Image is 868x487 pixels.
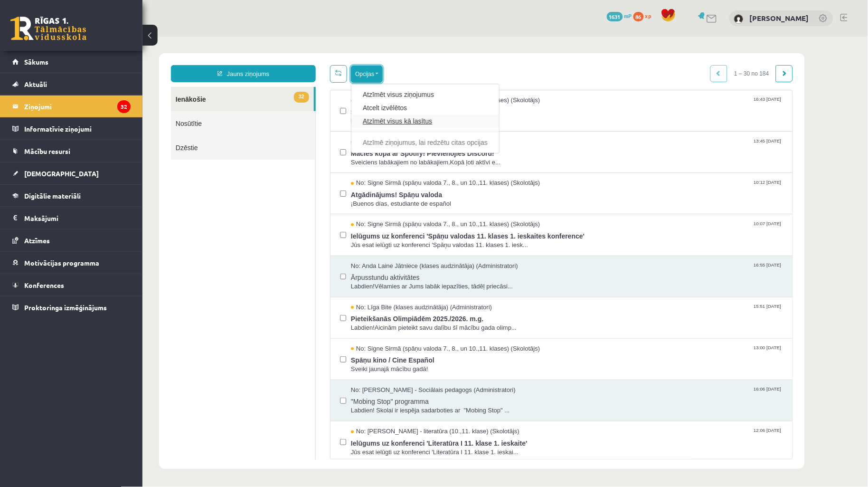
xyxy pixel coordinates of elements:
i: 32 [117,100,131,113]
a: Atzīmē ziņojumus, lai redzētu citas opcijas [220,101,345,111]
a: Informatīvie ziņojumi [12,118,131,140]
span: 1 – 30 no 184 [585,29,634,46]
a: 86 xp [633,12,656,19]
span: Atgādinājums! Spāņu valoda [208,151,641,163]
span: Pieteikšanās Olimpiādēm 2025./2026. m.g. [208,275,641,287]
span: No: Līga Bite (klases audzinātāja) (Administratori) [208,267,349,276]
span: 15:51 [DATE] [609,267,641,274]
span: ¡Buenos días, estudiante de español [208,163,641,172]
legend: Informatīvie ziņojumi [24,118,131,140]
a: Rīgas 1. Tālmācības vidusskola [10,17,86,40]
a: Nosūtītie [28,75,173,99]
span: 10:07 [DATE] [609,183,641,191]
a: Atzīmes [12,229,131,251]
span: No: Anda Laine Jātniece (klases audzinātāja) (Administratori) [208,225,376,234]
span: 16:43 [DATE] [609,59,641,67]
legend: Maksājumi [24,207,131,229]
span: Labdien!Vēlamies ar Jums labāk iepazīties, tādēļ priecāsi... [208,246,641,255]
span: No: [PERSON_NAME] - literatūra (10.,11. klase) (Skolotājs) [208,391,377,400]
span: Mācību resursi [24,147,70,155]
span: Ielūgums uz konferenci 'Spāņu valodas 11. klases 1. ieskaites konference' [208,192,641,204]
span: Labdien!Aicinām pieteikt savu dalību šī mācību gada olimp... [208,287,641,296]
span: Motivācijas programma [24,258,99,267]
a: [DEMOGRAPHIC_DATA] [12,162,131,184]
span: Jūs esat ielūgti uz konferenci 'Literatūra I 11. klase 1. ieskai... [208,411,641,420]
span: 32 [151,55,167,66]
span: Sākums [24,57,48,66]
span: Proktoringa izmēģinājums [24,303,107,312]
span: mP [624,12,632,19]
a: Motivācijas programma [12,252,131,274]
a: Ziņojumi32 [12,95,131,117]
span: Jūs esat ielūgti uz konferenci 'Spāņu valodas 11. klases 1. iesk... [208,204,641,213]
span: Konferences [24,281,64,289]
span: Mācies kopā ar Spotify! Pievienojies Discord! [208,110,641,122]
legend: Ziņojumi [24,95,131,117]
a: No: Signe Sirmā (spāņu valoda 7., 8., un 10.,11. klases) (Skolotājs) 10:12 [DATE] Atgādinājums! S... [208,142,641,172]
span: 86 [633,12,644,21]
a: Jauns ziņojums [28,29,173,46]
a: Dzēstie [28,99,173,123]
a: 1631 mP [607,12,632,19]
a: Atcelt izvēlētos [220,67,345,76]
a: Konferences [12,274,131,296]
span: 13:45 [DATE] [609,101,641,108]
a: Sākums [12,51,131,73]
a: Maksājumi [12,207,131,229]
a: Aktuāli [12,73,131,95]
a: No: Signe Sirmā (spāņu valoda 7., 8., un 10.,11. klases) (Skolotājs) 16:43 [DATE] Spāņu valoda - ... [208,59,641,89]
img: Mareks Eglītis [734,14,744,24]
a: No: [PERSON_NAME] (Administratori) 13:45 [DATE] Mācies kopā ar Spotify! Pievienojies Discord! Sve... [208,101,641,130]
a: Digitālie materiāli [12,185,131,207]
span: Sveiki jaunajā mācību gadā! [208,328,641,337]
a: Mācību resursi [12,140,131,162]
a: Atzīmēt visus kā lasītus [220,80,345,89]
a: No: Signe Sirmā (spāņu valoda 7., 8., un 10.,11. klases) (Skolotājs) 10:07 [DATE] Ielūgums uz kon... [208,183,641,213]
a: No: Signe Sirmā (spāņu valoda 7., 8., un 10.,11. klases) (Skolotājs) 13:00 [DATE] Spāņu kino / Ci... [208,308,641,337]
span: "Mobing Stop" programma [208,358,641,370]
a: Proktoringa izmēģinājums [12,296,131,318]
span: No: Signe Sirmā (spāņu valoda 7., 8., un 10.,11. klases) (Skolotājs) [208,183,397,192]
a: No: Līga Bite (klases audzinātāja) (Administratori) 15:51 [DATE] Pieteikšanās Olimpiādēm 2025./20... [208,267,641,296]
span: Ārpusstundu aktivitātes [208,234,641,246]
a: No: [PERSON_NAME] - Sociālais pedagogs (Administratori) 16:06 [DATE] "Mobing Stop" programma Labd... [208,349,641,379]
a: 32Ienākošie [28,50,171,75]
span: 12:06 [DATE] [609,391,641,398]
span: xp [645,12,651,19]
span: No: Signe Sirmā (spāņu valoda 7., 8., un 10.,11. klases) (Skolotājs) [208,142,397,151]
a: Atzīmēt visus ziņojumus [220,53,345,63]
span: Spāņu kino / Cine Español [208,316,641,328]
span: [DEMOGRAPHIC_DATA] [24,169,99,178]
span: Aktuāli [24,80,47,88]
span: 13:00 [DATE] [609,308,641,315]
a: No: Anda Laine Jātniece (klases audzinātāja) (Administratori) 16:55 [DATE] Ārpusstundu aktivitāte... [208,225,641,255]
span: Digitālie materiāli [24,191,81,200]
span: Atzīmes [24,236,50,245]
span: No: Signe Sirmā (spāņu valoda 7., 8., un 10.,11. klases) (Skolotājs) [208,308,397,317]
div: Opcijas [208,47,357,117]
span: 16:55 [DATE] [609,225,641,232]
span: 10:12 [DATE] [609,142,641,149]
span: Labdien! Skolai ir iespēja sadarboties ar "Mobing Stop" ... [208,370,641,379]
span: Sveiciens labākajiem no labākajiem,Kopā ļoti aktīvi e... [208,122,641,131]
span: 1631 [607,12,623,21]
span: Ielūgums uz konferenci 'Literatūra I 11. klase 1. ieskaite' [208,400,641,411]
span: 16:06 [DATE] [609,349,641,356]
span: Spāņu valoda - konferences LINKS [208,68,641,80]
span: Buenas tardes, estudiantes de español [208,80,641,89]
a: [PERSON_NAME] [750,13,809,23]
span: No: [PERSON_NAME] - Sociālais pedagogs (Administratori) [208,349,373,358]
button: Opcijas [208,29,240,46]
a: No: [PERSON_NAME] - literatūra (10.,11. klase) (Skolotājs) 12:06 [DATE] Ielūgums uz konferenci 'L... [208,391,641,420]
